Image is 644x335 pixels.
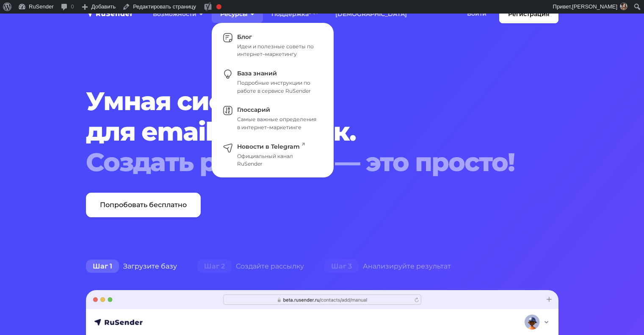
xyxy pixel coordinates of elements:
div: Создать рассылку — это просто! [86,147,518,177]
a: Возможности [144,6,212,23]
div: Самые важные определения в интернет–маркетинге [237,116,319,131]
div: Создайте рассылку [187,258,314,275]
a: Попробовать бесплатно [86,193,201,217]
span: Шаг 3 [324,260,359,273]
span: Глоссарий [237,106,270,114]
span: База знаний [237,69,277,77]
span: Новости в Telegram [237,143,305,150]
h1: Умная система для email рассылок. [86,86,518,177]
span: [PERSON_NAME] [572,3,617,10]
sup: 24/7 [309,10,318,15]
a: Глоссарий Самые важные определения в интернет–маркетинге [216,100,329,137]
a: Регистрация [499,5,558,23]
div: Анализируйте результат [314,258,461,275]
div: Загрузите базу [76,258,187,275]
span: Блог [237,33,252,41]
a: Ресурсы [212,6,263,23]
img: RuSender [86,9,133,18]
div: Подробные инструкции по работе в сервисе RuSender [237,79,319,95]
a: Блог Идеи и полезные советы по интернет–маркетингу [216,27,329,64]
div: Идеи и полезные советы по интернет–маркетингу [237,43,319,58]
div: Официальный канал RuSender [237,152,319,168]
a: База знаний Подробные инструкции по работе в сервисе RuSender [216,64,329,100]
a: Войти [459,5,495,22]
a: Новости в Telegram Официальный канал RuSender [216,137,329,173]
div: Фокусная ключевая фраза не установлена [216,4,221,9]
a: [DEMOGRAPHIC_DATA] [327,6,415,23]
span: Шаг 1 [86,260,119,273]
span: Шаг 2 [197,260,232,273]
a: Поддержка24/7 [263,6,327,23]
